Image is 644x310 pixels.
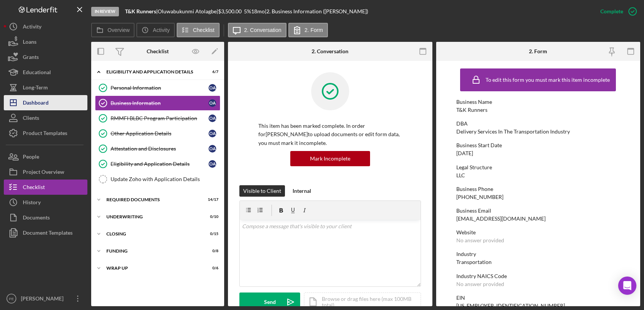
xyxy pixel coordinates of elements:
div: Funding [106,249,199,253]
div: [EMAIL_ADDRESS][DOMAIN_NAME] [456,216,546,222]
div: 0 / 6 [205,266,218,270]
div: Industry NAICS Code [456,273,620,279]
div: Industry [456,251,620,257]
div: In Review [91,7,119,16]
div: 0 / 15 [205,232,218,236]
div: [PERSON_NAME] [19,291,68,308]
button: 2. Form [288,23,328,37]
a: Document Templates [4,225,87,240]
div: Closing [106,232,199,236]
div: Grants [23,49,39,67]
div: Checklist [23,180,45,197]
div: Mark Incomplete [310,151,350,166]
div: 0 / 10 [205,215,218,219]
div: O A [209,114,216,122]
div: Documents [23,210,50,227]
a: Update Zoho with Application Details [95,172,220,187]
div: Required Documents [106,197,199,202]
button: Checklist [177,23,220,37]
button: Grants [4,49,87,65]
button: Loans [4,34,87,49]
div: O A [209,160,216,168]
button: Clients [4,110,87,126]
a: Business InformationOA [95,95,220,111]
div: Activity [23,19,41,36]
button: People [4,149,87,164]
div: People [23,149,39,166]
div: | 2. Business Information ([PERSON_NAME]) [265,8,368,14]
button: Complete [593,4,640,19]
div: $3,500.00 [218,8,244,14]
button: Mark Incomplete [290,151,370,166]
button: History [4,195,87,210]
div: Eligibility and Application Details [106,70,199,74]
button: Long-Term [4,80,87,95]
div: History [23,195,41,212]
button: Educational [4,65,87,80]
div: Complete [600,4,623,19]
div: | [125,8,158,14]
div: Project Overview [23,164,64,181]
button: Visible to Client [239,185,285,197]
label: Checklist [193,27,215,33]
div: DBA [456,121,620,127]
div: Product Templates [23,126,67,143]
div: Attestation and Disclosures [111,146,209,152]
div: Business Name [456,99,620,105]
div: EIN [456,295,620,301]
div: 0 / 8 [205,249,218,253]
button: Product Templates [4,126,87,141]
b: T&K Runners [125,8,156,14]
button: PE[PERSON_NAME] [4,291,87,306]
div: No answer provided [456,281,504,287]
div: Business Start Date [456,142,620,148]
div: Transportation [456,259,492,265]
button: Internal [289,185,315,197]
div: Internal [293,185,311,197]
button: Documents [4,210,87,225]
div: Loans [23,34,36,51]
div: Checklist [147,48,169,54]
a: Other Application DetailsOA [95,126,220,141]
p: This item has been marked complete. In order for [PERSON_NAME] to upload documents or edit form d... [258,122,402,147]
div: Legal Structure [456,164,620,170]
div: [PHONE_NUMBER] [456,194,503,200]
button: Activity [4,19,87,34]
a: RMMFI BLBC Program ParticipationOA [95,111,220,126]
button: Overview [91,23,134,37]
div: 6 / 7 [205,70,218,74]
div: Wrap Up [106,266,199,270]
div: Visible to Client [243,185,281,197]
div: Underwriting [106,215,199,219]
button: Checklist [4,180,87,195]
a: Attestation and DisclosuresOA [95,141,220,156]
a: Personal InformationOA [95,80,220,95]
div: Update Zoho with Application Details [111,176,220,182]
a: Dashboard [4,95,87,110]
div: RMMFI BLBC Program Participation [111,115,209,121]
div: LLC [456,172,465,178]
div: Business Email [456,208,620,214]
div: 5 % [244,8,251,14]
div: 18 mo [251,8,265,14]
div: Business Information [111,100,209,106]
div: T&K Runners [456,107,487,113]
label: 2. Form [305,27,323,33]
label: 2. Conversation [244,27,282,33]
div: Long-Term [23,80,48,97]
div: 2. Conversation [312,48,348,54]
button: Project Overview [4,164,87,180]
div: [DATE] [456,150,473,156]
button: Activity [136,23,174,37]
div: Clients [23,110,39,127]
div: [US_EMPLOYER_IDENTIFICATION_NUMBER] [456,303,565,309]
